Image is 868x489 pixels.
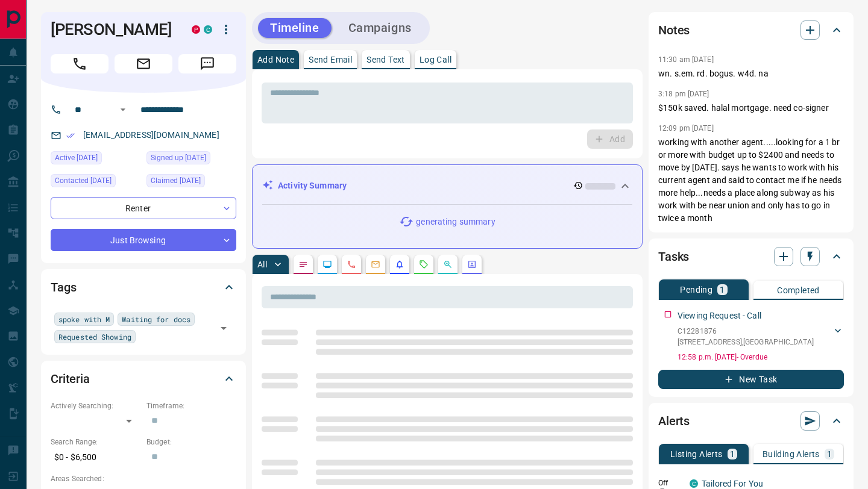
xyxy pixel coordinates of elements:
p: Send Email [309,55,352,64]
p: wn. s.em. rd. bogus. w4d. na [658,67,844,80]
span: Waiting for docs [122,313,190,325]
div: property.ca [192,25,200,34]
span: spoke with M [58,313,110,325]
div: Renter [51,197,236,219]
h2: Tags [51,278,76,297]
p: Send Text [366,55,405,64]
p: Pending [680,285,712,294]
p: Log Call [420,55,451,64]
div: Activity Summary [262,175,632,197]
div: Tasks [658,242,844,271]
div: Tue Jul 09 2024 [146,174,236,191]
h1: [PERSON_NAME] [51,20,174,39]
div: Alerts [658,406,844,435]
div: Mon Aug 11 2025 [51,151,140,168]
a: Tailored For You [702,479,763,488]
div: condos.ca [204,25,212,34]
p: Search Range: [51,437,140,447]
svg: Email Verified [66,131,75,140]
div: Notes [658,16,844,45]
p: 1 [827,450,832,458]
div: condos.ca [690,479,698,488]
div: Tags [51,273,236,302]
p: Actively Searching: [51,400,140,411]
button: Open [116,102,130,117]
p: 3:18 pm [DATE] [658,90,709,98]
p: working with another agent.....looking for a 1 br or more with budget up to $2400 and needs to mo... [658,136,844,225]
div: Fri Jul 18 2025 [51,174,140,191]
div: Just Browsing [51,229,236,251]
div: Mon Jul 11 2022 [146,151,236,168]
div: C12281876[STREET_ADDRESS],[GEOGRAPHIC_DATA] [678,323,844,350]
svg: Listing Alerts [395,260,404,269]
h2: Tasks [658,247,689,266]
p: Areas Searched: [51,473,236,484]
svg: Notes [298,260,308,269]
span: Call [51,54,108,73]
a: [EMAIL_ADDRESS][DOMAIN_NAME] [83,130,219,140]
span: Signed up [DATE] [151,152,206,164]
p: C12281876 [678,326,814,337]
p: Viewing Request - Call [678,310,761,322]
p: Timeframe: [146,400,236,411]
p: 1 [720,285,725,294]
p: Off [658,478,682,488]
p: Completed [777,286,820,294]
button: Open [215,320,232,337]
p: Activity Summary [278,179,347,192]
button: Timeline [258,18,332,38]
span: Contacted [DATE] [55,175,112,187]
h2: Notes [658,20,690,40]
svg: Emails [371,260,380,269]
div: Criteria [51,364,236,393]
svg: Calls [347,260,356,269]
span: Message [178,54,236,73]
p: 11:30 am [DATE] [658,55,714,64]
p: $0 - $6,500 [51,447,140,467]
h2: Criteria [51,369,90,388]
span: Email [115,54,172,73]
p: Building Alerts [763,450,820,458]
p: Budget: [146,437,236,447]
svg: Requests [419,260,429,269]
p: Listing Alerts [670,450,723,458]
p: 1 [730,450,735,458]
p: 12:09 pm [DATE] [658,124,714,132]
p: generating summary [416,216,495,228]
p: Add Note [257,55,294,64]
button: Campaigns [336,18,424,38]
span: Requested Showing [58,331,131,343]
svg: Agent Actions [467,260,477,269]
p: $150k saved. halal mortgage. need co-signer [658,102,844,114]
svg: Opportunities [443,260,453,269]
h2: Alerts [658,411,690,431]
svg: Lead Browsing Activity [322,260,332,269]
p: 12:58 p.m. [DATE] - Overdue [678,352,844,363]
button: New Task [658,370,844,389]
p: [STREET_ADDRESS] , [GEOGRAPHIC_DATA] [678,337,814,347]
p: All [257,260,267,269]
span: Claimed [DATE] [151,175,201,187]
span: Active [DATE] [55,152,98,164]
